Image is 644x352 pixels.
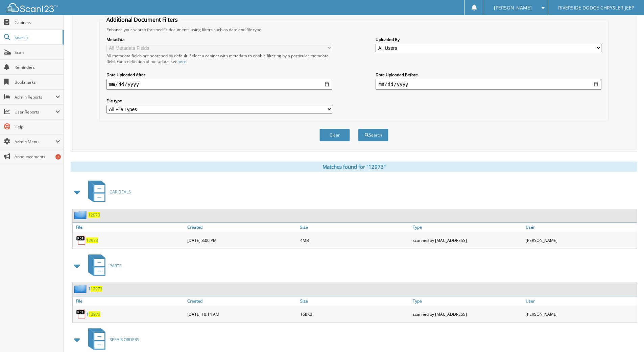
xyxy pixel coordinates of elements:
img: folder2.png [74,211,88,219]
label: File type [106,98,332,104]
a: PARTS [84,252,122,279]
a: CAR DEALS [84,179,131,205]
a: Size [299,223,411,232]
span: Bookmarks [15,79,60,85]
span: Help [15,124,60,130]
img: PDF.png [76,309,86,319]
label: Metadata [106,37,332,42]
img: PDF.png [76,235,86,245]
span: Admin Menu [15,139,55,145]
a: Created [186,223,299,232]
a: Size [299,296,411,306]
a: 12973 [88,212,100,218]
img: folder2.png [74,285,88,293]
span: Admin Reports [15,94,55,100]
div: scanned by [MAC_ADDRESS] [411,307,524,321]
a: 112973 [86,311,100,317]
div: 4MB [299,233,411,247]
a: 12973 [86,237,98,243]
span: [PERSON_NAME] [494,6,532,10]
div: Matches found for "12973" [71,162,637,172]
div: 7 [55,154,61,160]
label: Uploaded By [376,37,601,42]
a: User [524,223,637,232]
label: Date Uploaded Before [376,72,601,78]
span: Announcements [15,154,60,160]
a: Created [186,296,299,306]
span: 12973 [91,286,102,292]
div: All metadata fields are searched by default. Select a cabinet with metadata to enable filtering b... [106,53,332,64]
input: start [106,79,332,90]
span: Scan [15,49,60,55]
button: Search [358,129,388,141]
a: User [524,296,637,306]
a: 112973 [88,286,102,292]
span: User Reports [15,109,55,115]
div: [DATE] 10:14 AM [186,307,299,321]
a: Type [411,223,524,232]
a: Type [411,296,524,306]
div: [PERSON_NAME] [524,307,637,321]
span: RIVERSIDE DODGE CHRYSLER JEEP [558,6,634,10]
span: Reminders [15,64,60,70]
span: PARTS [110,263,122,269]
img: scan123-logo-white.svg [7,3,57,12]
span: Cabinets [15,20,60,25]
div: [PERSON_NAME] [524,233,637,247]
div: [DATE] 3:00 PM [186,233,299,247]
span: CAR DEALS [110,189,131,195]
div: Enhance your search for specific documents using filters such as date and file type. [103,27,605,33]
a: File [73,296,186,306]
label: Date Uploaded After [106,72,332,78]
legend: Additional Document Filters [103,16,181,23]
div: scanned by [MAC_ADDRESS] [411,233,524,247]
div: 168KB [299,307,411,321]
span: REPAIR ORDERS [110,337,139,343]
span: Search [15,35,59,40]
a: here [177,59,186,64]
input: end [376,79,601,90]
button: Clear [319,129,350,141]
a: File [73,223,186,232]
span: 12973 [89,311,100,317]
